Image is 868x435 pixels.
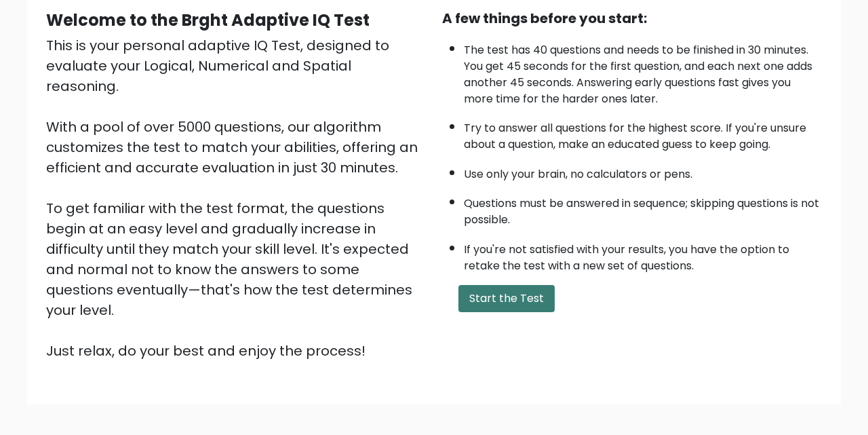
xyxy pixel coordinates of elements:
[458,285,555,312] button: Start the Test
[464,159,822,183] li: Use only your brain, no calculators or pens.
[464,189,822,228] li: Questions must be answered in sequence; skipping questions is not possible.
[464,235,822,274] li: If you're not satisfied with your results, you have the option to retake the test with a new set ...
[464,113,822,153] li: Try to answer all questions for the highest score. If you're unsure about a question, make an edu...
[464,35,822,107] li: The test has 40 questions and needs to be finished in 30 minutes. You get 45 seconds for the firs...
[46,9,370,31] b: Welcome to the Brght Adaptive IQ Test
[442,8,822,29] div: A few things before you start:
[46,35,426,361] div: This is your personal adaptive IQ Test, designed to evaluate your Logical, Numerical and Spatial ...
